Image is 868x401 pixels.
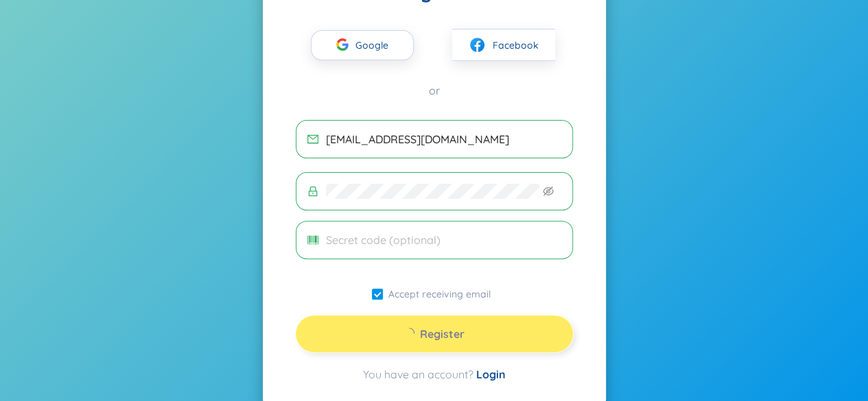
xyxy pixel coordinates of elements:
[543,186,554,197] span: eye-invisible
[296,83,573,98] div: or
[296,366,573,382] div: You have an account?
[311,30,414,60] button: Google
[452,29,555,61] button: facebookFacebook
[383,288,496,300] span: Accept receiving email
[326,132,561,147] input: Email
[307,234,318,245] span: barcode
[476,367,506,381] a: Login
[307,134,318,145] span: mail
[355,31,395,60] span: Google
[326,232,561,247] input: Secret code (optional)
[469,36,486,53] img: facebook
[307,186,318,197] span: lock
[493,38,539,53] span: Facebook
